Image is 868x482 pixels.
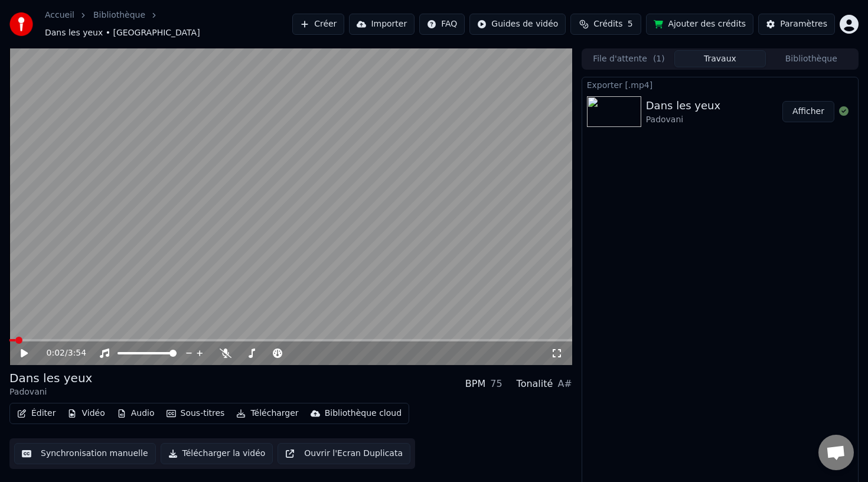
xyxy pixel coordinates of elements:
[68,347,86,359] span: 3:54
[349,14,415,35] button: Importer
[45,9,292,39] nav: breadcrumb
[628,18,633,30] span: 5
[161,443,273,464] button: Télécharger la vidéo
[646,97,720,114] div: Dans les yeux
[47,347,65,359] span: 0:02
[9,386,92,398] div: Padovani
[12,405,60,422] button: Éditer
[782,101,834,122] button: Afficher
[517,377,553,391] div: Tonalité
[469,14,566,35] button: Guides de vidéo
[465,377,485,391] div: BPM
[47,347,75,359] div: /
[766,50,857,67] button: Bibliothèque
[231,405,303,422] button: Télécharger
[9,12,33,36] img: youka
[653,53,665,65] span: ( 1 )
[112,405,159,422] button: Audio
[646,114,720,126] div: Padovani
[45,9,74,21] a: Accueil
[570,14,641,35] button: Crédits5
[583,50,674,67] button: File d'attente
[63,405,109,422] button: Vidéo
[45,27,200,39] span: Dans les yeux • [GEOGRAPHIC_DATA]
[419,14,465,35] button: FAQ
[162,405,230,422] button: Sous-titres
[14,443,156,464] button: Synchronisation manuelle
[9,370,92,386] div: Dans les yeux
[325,408,402,419] div: Bibliothèque cloud
[758,14,835,35] button: Paramètres
[278,443,410,464] button: Ouvrir l'Ecran Duplicata
[593,18,622,30] span: Crédits
[490,377,502,391] div: 75
[674,50,765,67] button: Travaux
[582,77,858,92] div: Exporter [.mp4]
[818,435,854,470] a: Ouvrir le chat
[646,14,753,35] button: Ajouter des crédits
[292,14,344,35] button: Créer
[557,377,572,391] div: A#
[780,18,827,30] div: Paramètres
[93,9,145,21] a: Bibliothèque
